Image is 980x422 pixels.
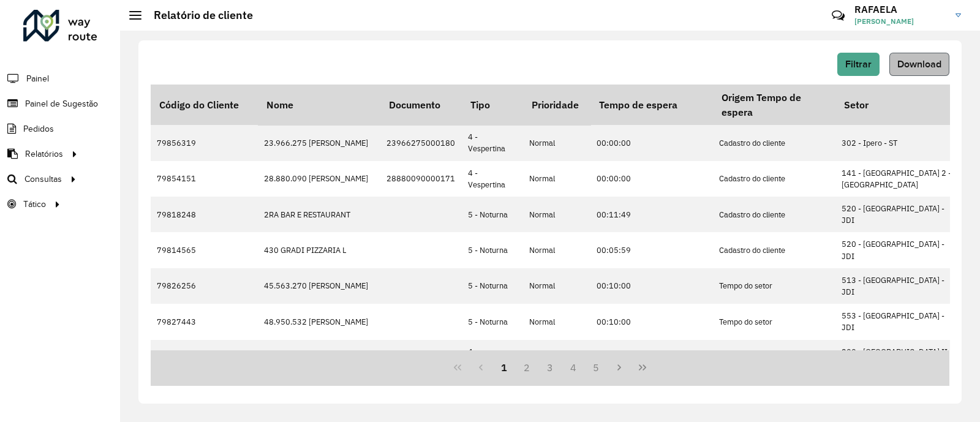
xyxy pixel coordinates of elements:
td: Normal [523,197,590,232]
td: 79827443 [151,304,258,339]
td: Normal [523,268,590,304]
td: 23966275000180 [380,125,462,160]
td: Normal [523,161,590,197]
td: 28880090000171 [380,161,462,197]
td: 520 - [GEOGRAPHIC_DATA] - JDI [835,197,958,232]
td: Cadastro do cliente [713,232,835,268]
td: 23.966.275 [PERSON_NAME] [258,125,380,160]
td: 5 - Noturna [462,197,523,232]
td: 5 - Noturna [462,232,523,268]
button: Download [889,53,949,76]
td: 79854151 [151,161,258,197]
h2: Relatório de cliente [141,9,253,22]
span: Download [897,59,941,69]
button: 5 [585,356,608,379]
td: 4 - Vespertina [462,340,523,375]
button: 2 [515,356,538,379]
button: 4 [562,356,585,379]
button: Next Page [608,356,631,379]
span: [PERSON_NAME] [854,16,946,27]
span: Tático [23,198,46,211]
td: Tempo do setor [713,340,835,375]
td: 430 GRADI PIZZARIA L [258,232,380,268]
th: Tempo de espera [590,85,713,125]
td: 553 - [GEOGRAPHIC_DATA] - JDI [835,304,958,339]
td: 00:07:00 [590,340,713,375]
td: 79818248 [151,197,258,232]
td: Tempo do setor [713,304,835,339]
td: 49.270.642 [PERSON_NAME] [258,340,380,375]
td: 5 - Noturna [462,268,523,304]
td: 302 - Ipero - ST [835,125,958,160]
td: 4 - Vespertina [462,125,523,160]
th: Origem Tempo de espera [713,85,835,125]
span: Pedidos [23,122,54,135]
span: Filtrar [845,59,872,69]
span: Painel [26,72,49,85]
th: Setor [835,85,958,125]
td: 520 - [GEOGRAPHIC_DATA] - JDI [835,232,958,268]
button: Last Page [631,356,654,379]
td: Normal [523,232,590,268]
td: Tempo do setor [713,268,835,304]
td: 79844238 [151,340,258,375]
td: Cadastro do cliente [713,197,835,232]
td: 200 - [GEOGRAPHIC_DATA] II - [GEOGRAPHIC_DATA] [835,340,958,375]
td: 141 - [GEOGRAPHIC_DATA] 2 - [GEOGRAPHIC_DATA] [835,161,958,197]
td: 4 - Vespertina [462,161,523,197]
button: 3 [538,356,562,379]
button: 1 [492,356,516,379]
span: Relatórios [25,148,63,160]
td: Cadastro do cliente [713,161,835,197]
span: Consultas [24,173,62,186]
a: Contato Rápido [825,2,851,29]
td: 79814565 [151,232,258,268]
td: Normal [523,125,590,160]
button: Filtrar [837,53,880,76]
td: 00:11:49 [590,197,713,232]
th: Documento [380,85,462,125]
td: 00:00:00 [590,125,713,160]
th: Tipo [462,85,523,125]
td: 79856319 [151,125,258,160]
td: Normal [523,304,590,339]
span: Painel de Sugestão [25,97,98,110]
h3: RAFAELA [854,4,946,15]
td: Normal [523,340,590,375]
td: Cadastro do cliente [713,125,835,160]
td: 45.563.270 [PERSON_NAME] [258,268,380,304]
td: 513 - [GEOGRAPHIC_DATA] - JDI [835,268,958,304]
th: Prioridade [523,85,590,125]
td: 48.950.532 [PERSON_NAME] [258,304,380,339]
td: 00:10:00 [590,268,713,304]
td: 28.880.090 [PERSON_NAME] [258,161,380,197]
th: Nome [258,85,380,125]
td: 00:10:00 [590,304,713,339]
td: 5 - Noturna [462,304,523,339]
td: 2RA BAR E RESTAURANT [258,197,380,232]
td: 00:00:00 [590,161,713,197]
td: 00:05:59 [590,232,713,268]
td: 79826256 [151,268,258,304]
th: Código do Cliente [151,85,258,125]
